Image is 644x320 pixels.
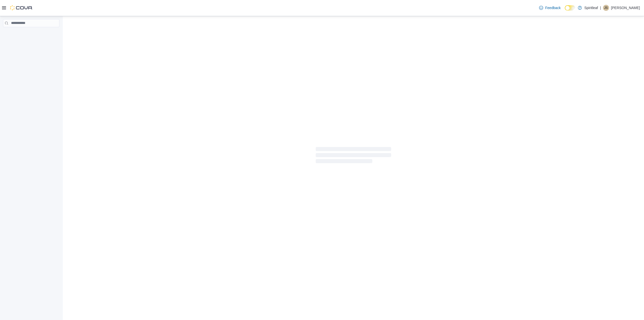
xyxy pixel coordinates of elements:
p: Spiritleaf [584,5,598,11]
img: Cova [10,5,33,10]
div: Jeff S [603,5,609,11]
p: | [600,5,601,11]
input: Dark Mode [565,5,575,11]
span: Feedback [545,5,560,10]
span: Loading [316,148,391,164]
nav: Complex example [3,28,59,40]
p: [PERSON_NAME] [611,5,640,11]
a: Feedback [537,3,562,13]
span: JS [604,5,608,11]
